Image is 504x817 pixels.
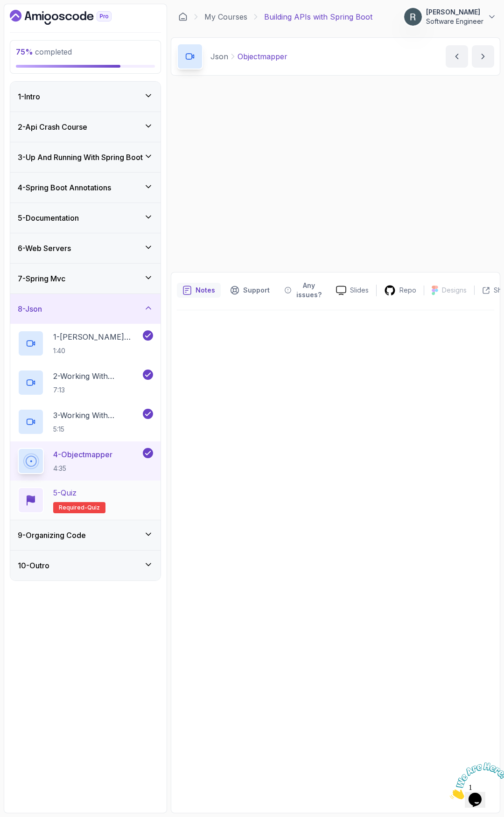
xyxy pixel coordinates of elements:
[442,286,467,295] p: Designs
[10,82,161,112] button: 1-Intro
[238,51,287,62] p: Objectmapper
[210,51,228,62] p: Json
[399,286,416,295] p: Repo
[10,264,161,293] button: 7-Spring Mvc
[53,370,141,382] p: 2 - Working With [PERSON_NAME] Part 1
[16,47,72,56] span: completed
[53,346,141,356] p: 1:40
[224,278,275,302] button: Support button
[204,11,247,22] a: My Courses
[18,530,86,541] h3: 9 - Organizing Code
[377,285,424,296] a: Repo
[196,286,215,295] p: Notes
[10,294,161,324] button: 8-Json
[404,8,422,26] img: user profile image
[53,464,112,473] p: 4:35
[53,425,141,434] p: 5:15
[87,504,100,511] span: quiz
[18,152,143,163] h3: 3 - Up And Running With Spring Boot
[446,759,504,803] iframe: chat widget
[472,45,494,68] button: next content
[4,4,62,41] img: Chat attention grabber
[446,45,468,68] button: previous content
[10,10,133,25] a: Dashboard
[18,121,87,133] h3: 2 - Api Crash Course
[18,91,40,102] h3: 1 - Intro
[279,278,329,302] button: Feedback button
[18,273,65,284] h3: 7 - Spring Mvc
[16,47,33,56] span: 75 %
[18,487,153,513] button: 5-QuizRequired-quiz
[18,370,153,396] button: 2-Working With [PERSON_NAME] Part 17:13
[18,409,153,435] button: 3-Working With [PERSON_NAME] Part 25:15
[10,203,161,233] button: 5-Documentation
[264,11,372,22] p: Building APIs with Spring Boot
[18,303,42,314] h3: 8 - Json
[350,286,369,295] p: Slides
[10,233,161,263] button: 6-Web Servers
[53,410,141,421] p: 3 - Working With [PERSON_NAME] Part 2
[59,504,87,511] span: Required-
[178,12,188,21] a: Dashboard
[329,286,376,295] a: Slides
[10,173,161,203] button: 4-Spring Boot Annotations
[18,448,153,474] button: 4-Objectmapper4:35
[426,7,483,17] p: [PERSON_NAME]
[18,243,71,254] h3: 6 - Web Servers
[18,182,111,193] h3: 4 - Spring Boot Annotations
[18,330,153,356] button: 1-[PERSON_NAME] Fasterxml1:40
[53,331,141,342] p: 1 - [PERSON_NAME] Fasterxml
[177,278,221,302] button: notes button
[404,7,497,26] button: user profile image[PERSON_NAME]Software Engineer
[426,17,483,26] p: Software Engineer
[53,449,112,460] p: 4 - Objectmapper
[18,212,79,223] h3: 5 - Documentation
[18,560,49,571] h3: 10 - Outro
[53,385,141,395] p: 7:13
[243,286,270,295] p: Support
[295,281,323,300] p: Any issues?
[10,551,161,580] button: 10-Outro
[4,4,7,12] span: 1
[10,520,161,550] button: 9-Organizing Code
[53,487,77,498] p: 5 - Quiz
[10,112,161,142] button: 2-Api Crash Course
[10,142,161,172] button: 3-Up And Running With Spring Boot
